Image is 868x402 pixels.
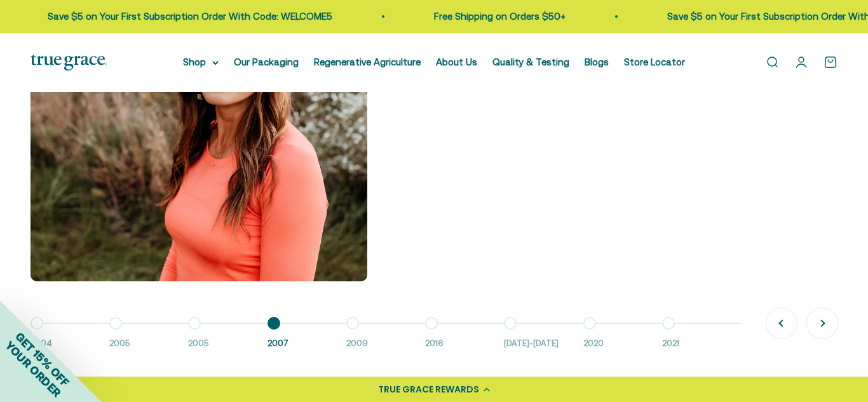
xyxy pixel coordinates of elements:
a: Blogs [585,57,609,67]
a: Store Locator [624,57,685,67]
summary: Shop [183,55,219,70]
span: 2021 [662,337,728,351]
span: 2020 [583,337,649,351]
span: 2016 [425,337,491,351]
button: 2005 [109,323,188,351]
a: Free Shipping on Orders $50+ [433,11,565,22]
span: [DATE]-[DATE] [504,337,570,351]
button: 2009 [346,323,425,351]
button: 2005 [188,323,267,351]
a: About Us [436,57,477,67]
span: 2005 [109,337,175,351]
span: GET 15% OFF [13,330,72,389]
p: Save $5 on Your First Subscription Order With Code: WELCOME5 [47,9,332,24]
span: 2005 [188,337,254,351]
span: YOUR ORDER [3,338,64,399]
div: TRUE GRACE REWARDS [378,383,479,396]
button: 2020 [583,323,662,351]
button: 2007 [268,323,346,351]
a: Our Packaging [234,57,299,67]
a: Quality & Testing [492,57,569,67]
button: 2021 [662,323,741,351]
a: Regenerative Agriculture [314,57,421,67]
span: 2007 [268,337,334,351]
button: [DATE]-[DATE] [504,323,583,351]
span: 2009 [346,337,412,351]
button: 2016 [425,323,504,351]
